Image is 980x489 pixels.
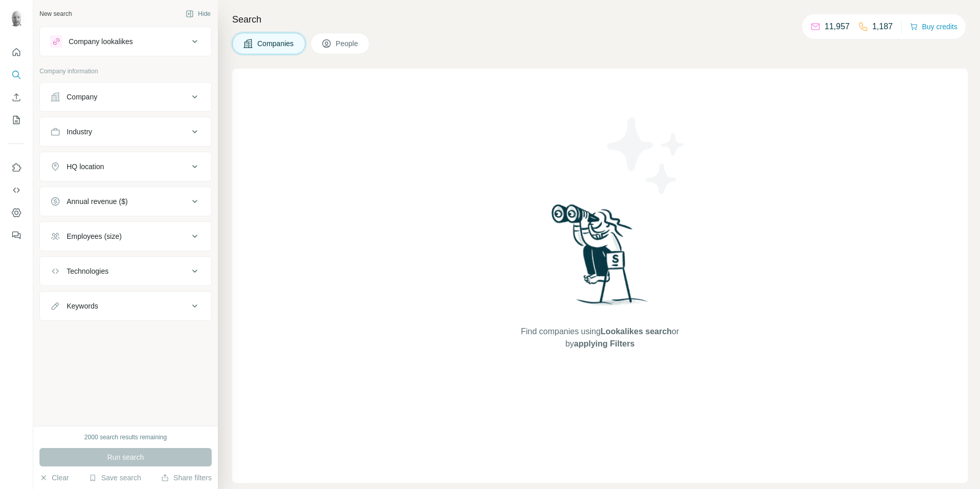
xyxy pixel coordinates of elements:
p: 1,187 [872,21,893,33]
span: Companies [257,38,295,49]
div: Company lookalikes [69,36,133,47]
div: HQ location [67,161,104,172]
span: applying Filters [574,339,635,348]
button: Buy credits [910,19,957,34]
button: Dashboard [8,203,25,222]
button: My lists [8,111,25,129]
p: 11,957 [825,21,850,33]
div: Annual revenue ($) [67,196,128,207]
img: Surfe Illustration - Stars [600,110,692,202]
div: Keywords [67,301,98,311]
button: Search [8,66,25,84]
button: Feedback [8,226,25,244]
div: Employees (size) [67,231,121,241]
div: Industry [67,127,92,137]
span: Lookalikes search [601,327,672,336]
img: Surfe Illustration - Woman searching with binoculars [547,201,654,316]
h4: Search [232,12,968,27]
div: 2000 search results remaining [85,433,167,442]
img: Avatar [8,10,25,27]
button: Clear [39,473,69,483]
button: Hide [178,6,218,22]
button: Share filters [161,473,212,483]
button: Save search [89,473,141,483]
button: Quick start [8,43,25,62]
button: Keywords [40,294,211,318]
button: Employees (size) [40,224,211,249]
button: Annual revenue ($) [40,189,211,214]
span: Find companies using or by [518,325,682,350]
div: New search [39,9,72,18]
button: Industry [40,119,211,144]
div: Technologies [67,266,109,276]
button: Technologies [40,259,211,283]
p: Company information [39,67,212,76]
button: HQ location [40,154,211,179]
button: Company lookalikes [40,29,211,54]
button: Use Surfe on LinkedIn [8,158,25,177]
button: Use Surfe API [8,181,25,199]
button: Company [40,85,211,109]
button: Enrich CSV [8,88,25,107]
div: Company [67,92,97,102]
span: People [336,38,359,49]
